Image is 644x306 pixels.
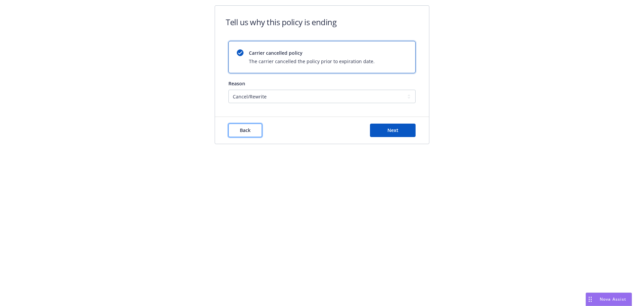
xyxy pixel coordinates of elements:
div: Drag to move [586,293,594,306]
span: Carrier cancelled policy [249,49,375,56]
span: The carrier cancelled the policy prior to expiration date. [249,58,375,65]
span: Back [240,127,251,133]
button: Nova Assist [586,293,632,306]
button: Back [228,124,262,137]
span: Next [387,127,398,133]
button: Next [370,124,416,137]
h1: Tell us why this policy is ending [226,16,336,28]
span: Nova Assist [600,296,626,302]
span: Reason [228,80,245,87]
